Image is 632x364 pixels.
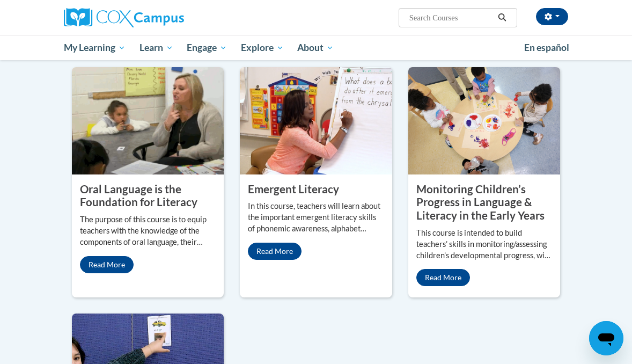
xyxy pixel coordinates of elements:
[64,41,126,54] span: My Learning
[133,35,180,60] a: Learn
[416,183,545,222] property: Monitoring Children’s Progress in Language & Literacy in the Early Years
[56,35,576,60] div: Main menu
[297,41,334,54] span: About
[80,214,216,248] p: The purpose of this course is to equip teachers with the knowledge of the components of oral lang...
[408,11,494,24] input: Search Courses
[248,201,384,235] p: In this course, teachers will learn about the important emergent literacy skills of phonemic awar...
[139,41,173,54] span: Learn
[240,67,392,174] img: Emergent Literacy
[241,41,284,54] span: Explore
[80,183,197,209] property: Oral Language is the Foundation for Literacy
[64,8,221,27] a: Cox Campus
[524,42,569,53] span: En español
[291,35,341,60] a: About
[80,256,134,273] a: Read More
[517,37,576,59] a: En español
[536,8,568,25] button: Account Settings
[416,269,470,286] a: Read More
[64,8,184,27] img: Cox Campus
[248,183,339,195] property: Emergent Literacy
[57,35,133,60] a: My Learning
[187,41,227,54] span: Engage
[180,35,234,60] a: Engage
[234,35,291,60] a: Explore
[589,321,623,355] iframe: Button to launch messaging window
[408,67,560,174] img: Monitoring Children’s Progress in Language & Literacy in the Early Years
[494,11,510,24] button: Search
[72,67,224,174] img: Oral Language is the Foundation for Literacy
[416,228,552,261] p: This course is intended to build teachers’ skills in monitoring/assessing children’s developmenta...
[248,243,302,260] a: Read More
